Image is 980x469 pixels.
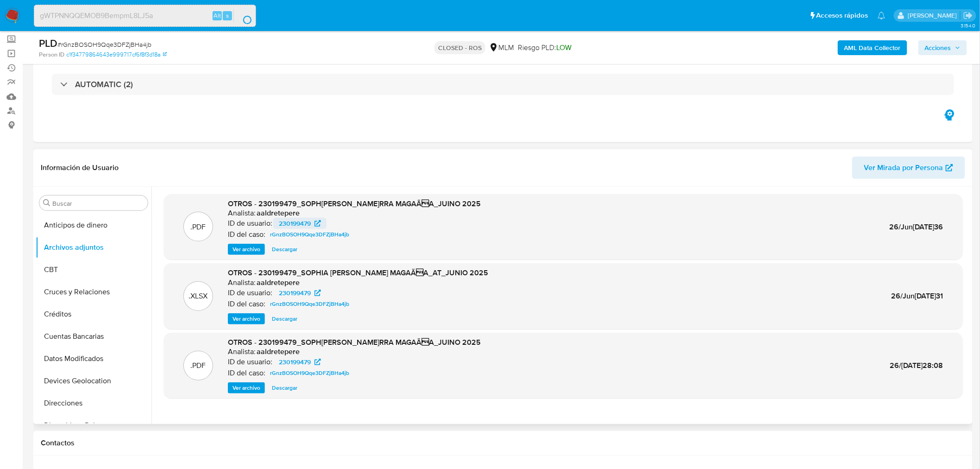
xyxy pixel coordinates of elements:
[226,11,229,20] span: s
[279,356,311,368] span: 230199479
[39,36,57,51] b: PLD
[844,40,901,55] b: AML Data Collector
[279,287,311,298] span: 230199479
[36,259,151,281] button: CBT
[36,281,151,303] button: Cruces y Relaciones
[228,209,256,218] p: Analista:
[36,348,151,370] button: Datos Modificados
[36,414,151,437] button: Dispositivos Point
[228,288,272,298] p: ID de usuario:
[890,360,943,371] span: 26/[DATE]28:08
[232,383,260,393] span: Ver archivo
[273,356,327,368] a: 230199479
[434,41,485,54] p: CLOSED - ROS
[43,199,50,207] button: Buscar
[189,291,208,301] p: .XLSX
[75,79,133,89] h3: AUTOMATIC (2)
[228,357,272,367] p: ID de usuario:
[41,163,119,172] h1: Información de Usuario
[489,43,514,53] div: MLM
[228,299,265,309] p: ID del caso:
[228,313,265,324] button: Ver archivo
[518,43,572,53] span: Riesgo PLD:
[52,199,144,208] input: Buscar
[233,9,252,22] button: search-icon
[232,314,260,323] span: Ver archivo
[817,11,868,20] span: Accesos rápidos
[228,267,488,278] span: OTROS - 230199479_SOPHIA [PERSON_NAME] MAGAÃA_AT_JUNIO 2025
[273,218,327,229] a: 230199479
[838,40,907,55] button: AML Data Collector
[908,11,960,20] p: marianathalie.grajeda@mercadolibre.com.mx
[228,382,265,393] button: Ver archivo
[257,209,300,218] h6: aaldretepere
[191,222,206,232] p: .PDF
[892,291,943,301] span: 26/Jun[DATE]31
[878,12,886,19] a: Notificaciones
[273,287,327,298] a: 230199479
[270,229,349,240] span: rGnzBOSOH9Qqe3DFZjBHa4jb
[963,11,973,20] a: Salir
[228,244,265,255] button: Ver archivo
[228,278,256,287] p: Analista:
[267,313,302,324] button: Descargar
[266,229,353,240] a: rGnzBOSOH9Qqe3DFZjBHa4jb
[272,245,297,254] span: Descargar
[66,51,167,59] a: c1f34779864643e999717cf6f8f3d18a
[279,218,311,229] span: 230199479
[39,51,64,59] b: Person ID
[41,438,965,448] h1: Contactos
[272,314,297,323] span: Descargar
[228,230,265,239] p: ID del caso:
[918,40,967,55] button: Acciones
[272,383,297,393] span: Descargar
[270,368,349,379] span: rGnzBOSOH9Qqe3DFZjBHa4jb
[556,42,572,53] span: LOW
[36,236,151,259] button: Archivos adjuntos
[890,222,943,232] span: 26/Jun[DATE]36
[36,303,151,325] button: Créditos
[961,22,975,29] span: 3.154.0
[925,40,951,55] span: Acciones
[214,11,221,20] span: Alt
[36,370,151,392] button: Devices Geolocation
[266,368,353,379] a: rGnzBOSOH9Qqe3DFZjBHa4jb
[228,219,272,228] p: ID de usuario:
[270,298,349,310] span: rGnzBOSOH9Qqe3DFZjBHa4jb
[228,337,481,348] span: OTROS - 230199479_SOPH[PERSON_NAME]RRA MAGAÃA_JUINO 2025
[228,347,256,356] p: Analista:
[228,198,481,209] span: OTROS - 230199479_SOPH[PERSON_NAME]RRA MAGAÃA_JUINO 2025
[36,214,151,236] button: Anticipos de dinero
[852,157,965,179] button: Ver Mirada por Persona
[257,278,300,287] h6: aaldretepere
[57,40,151,49] span: # rGnzBOSOH9Qqe3DFZjBHa4jb
[257,347,300,356] h6: aaldretepere
[267,244,302,255] button: Descargar
[34,10,256,22] input: Buscar usuario o caso...
[228,368,265,378] p: ID del caso:
[232,245,260,254] span: Ver archivo
[52,74,954,95] div: AUTOMATIC (2)
[191,361,206,371] p: .PDF
[864,157,943,179] span: Ver Mirada por Persona
[266,298,353,310] a: rGnzBOSOH9Qqe3DFZjBHa4jb
[36,392,151,414] button: Direcciones
[36,325,151,348] button: Cuentas Bancarias
[267,382,302,393] button: Descargar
